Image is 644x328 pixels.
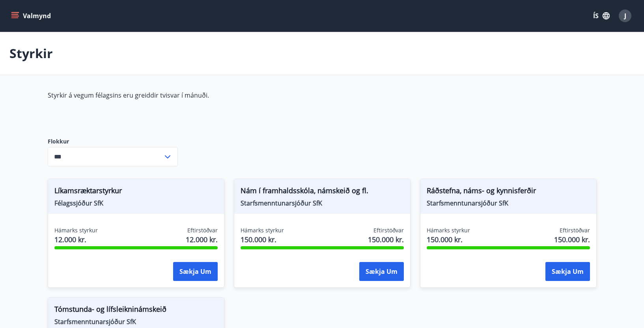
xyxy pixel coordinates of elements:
[173,262,218,281] button: Sækja um
[589,9,614,23] button: ÍS
[187,226,218,234] span: Eftirstöðvar
[54,317,218,326] span: Starfsmenntunarsjóður SfK
[545,262,590,281] button: Sækja um
[241,234,284,245] span: 150.000 kr.
[241,226,284,234] span: Hámarks styrkur
[624,11,626,20] span: J
[241,199,404,207] span: Starfsmenntunarsjóður SfK
[560,226,590,234] span: Eftirstöðvar
[427,234,470,245] span: 150.000 kr.
[427,199,590,207] span: Starfsmenntunarsjóður SfK
[427,226,470,234] span: Hámarks styrkur
[54,304,218,317] span: Tómstunda- og lífsleikninámskeið
[186,234,218,245] span: 12.000 kr.
[373,226,404,234] span: Eftirstöðvar
[554,234,590,245] span: 150.000 kr.
[241,185,404,199] span: Nám í framhaldsskóla, námskeið og fl.
[54,226,98,234] span: Hámarks styrkur
[9,9,54,23] button: menu
[616,6,635,25] button: J
[48,138,178,145] label: Flokkur
[359,262,404,281] button: Sækja um
[427,185,590,199] span: Ráðstefna, náms- og kynnisferðir
[54,234,98,245] span: 12.000 kr.
[9,45,53,62] p: Styrkir
[54,185,218,199] span: Líkamsræktarstyrkur
[368,234,404,245] span: 150.000 kr.
[54,199,218,207] span: Félagssjóður SfK
[48,91,420,100] p: Styrkir á vegum félagsins eru greiddir tvisvar í mánuði.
